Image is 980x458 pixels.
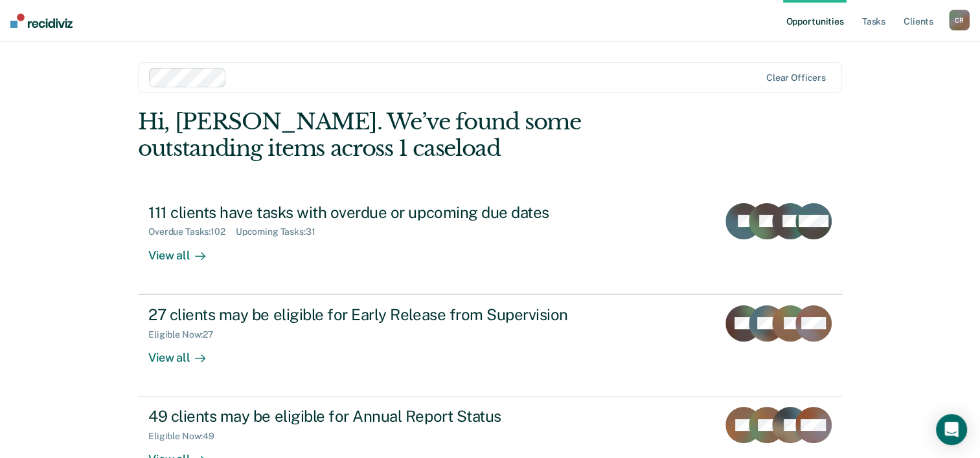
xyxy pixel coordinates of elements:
[949,10,970,30] div: C R
[10,14,73,28] img: Recidiviz
[936,414,967,445] div: Open Intercom Messenger
[236,226,326,237] div: Upcoming Tasks : 31
[148,237,221,263] div: View all
[148,226,236,237] div: Overdue Tasks : 102
[138,294,842,397] a: 27 clients may be eligible for Early Release from SupervisionEligible Now:27View all
[148,329,224,340] div: Eligible Now : 27
[766,72,826,83] div: Clear officers
[148,305,603,324] div: 27 clients may be eligible for Early Release from Supervision
[148,203,603,222] div: 111 clients have tasks with overdue or upcoming due dates
[138,193,842,294] a: 111 clients have tasks with overdue or upcoming due datesOverdue Tasks:102Upcoming Tasks:31View all
[138,109,701,162] div: Hi, [PERSON_NAME]. We’ve found some outstanding items across 1 caseload
[148,407,603,426] div: 49 clients may be eligible for Annual Report Status
[148,431,225,442] div: Eligible Now : 49
[148,340,221,365] div: View all
[949,10,970,30] button: CR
